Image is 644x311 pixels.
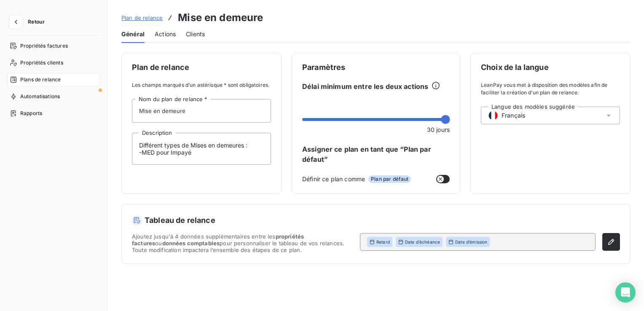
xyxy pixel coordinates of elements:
[186,30,205,38] span: Clients
[132,133,271,165] textarea: Différent types de Mises en demeures : -MED pour Impayé
[481,64,620,71] span: Choix de la langue
[132,81,271,89] span: Les champs marqués d’un astérisque * sont obligatoires.
[302,174,365,183] span: Définir ce plan comme
[7,90,101,103] a: Automatisations
[121,13,163,22] a: Plan de relance
[7,15,51,29] button: Retour
[20,59,63,67] span: Propriétés clients
[376,239,390,245] span: Retard
[155,30,176,38] span: Actions
[481,81,620,97] span: LeanPay vous met à disposition des modèles afin de faciliter la création d’un plan de relance.
[427,125,450,134] span: 30 jours
[7,56,101,70] a: Propriétés clients
[178,10,263,25] h3: Mise en demeure
[162,240,220,247] span: données comptables
[28,19,45,24] span: Retour
[20,42,68,50] span: Propriétés factures
[7,73,101,86] a: Plans de relance
[302,81,428,91] span: Délai minimum entre les deux actions
[302,64,450,71] span: Paramètres
[132,233,353,253] span: Ajoutez jusqu'à 4 données supplémentaires entre les ou pour personnaliser le tableau de vos relan...
[132,99,271,123] input: placeholder
[132,233,304,247] span: propriétés factures
[132,214,620,226] h5: Tableau de relance
[121,14,163,21] span: Plan de relance
[7,39,101,53] a: Propriétés factures
[368,175,411,183] span: Plan par défaut
[20,93,60,100] span: Automatisations
[502,111,525,120] span: Français
[20,76,61,83] span: Plans de relance
[20,110,42,117] span: Rapports
[121,30,145,38] span: Général
[615,282,636,303] div: Open Intercom Messenger
[302,144,450,164] span: Assigner ce plan en tant que “Plan par défaut”
[132,64,271,71] span: Plan de relance
[405,239,440,245] span: Date d’échéance
[7,107,101,120] a: Rapports
[455,239,487,245] span: Date d’émission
